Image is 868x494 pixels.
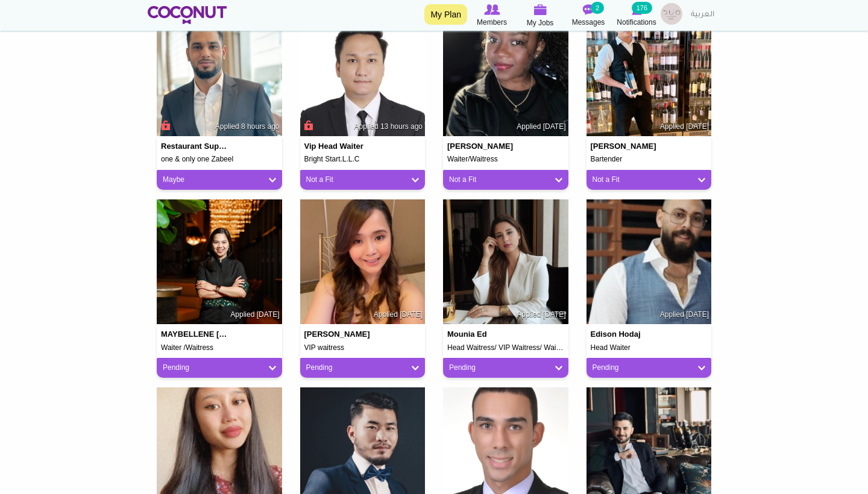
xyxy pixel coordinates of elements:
[516,3,564,29] a: My Jobs My Jobs
[306,175,420,185] a: Not a Fit
[447,330,517,339] h4: Mounia Ed
[304,344,421,352] h5: VIP waitress
[533,4,547,15] img: My Jobs
[591,344,708,352] h5: Head Waiter
[593,363,706,373] a: Pending
[617,16,656,28] span: Notifications
[161,330,231,339] h4: MAYBELLENE [EMAIL_ADDRESS][DOMAIN_NAME]
[304,142,374,151] h4: Vip Head Waiter
[593,175,706,185] a: Not a Fit
[468,3,516,28] a: Browse Members Members
[591,330,661,339] h4: Edison Hodaj
[163,363,276,373] a: Pending
[161,344,278,352] h5: Waiter /Waitress
[161,155,278,163] h5: one & only one Zabeel
[447,155,564,163] h5: Waiter/Waitress
[304,330,374,339] h4: [PERSON_NAME]
[157,199,282,325] img: MAYBELLENE maybellenebulaklak@outlook.com's picture
[300,11,426,137] img: Win Kyaw Thant's picture
[447,344,564,352] h5: Head Waitress/ VIP Waitress/ Waitress
[303,119,313,131] span: Connect to Unlock the Profile
[163,175,276,185] a: Maybe
[424,4,467,25] a: My Plan
[612,3,661,28] a: Notifications Notifications 176
[447,142,517,151] h4: [PERSON_NAME]
[591,2,604,14] small: 2
[449,175,562,185] a: Not a Fit
[527,17,554,29] span: My Jobs
[484,4,500,15] img: Browse Members
[300,199,426,325] img: Rosabel Rosales's picture
[685,3,720,27] a: العربية
[157,11,282,137] img: Adnan Ahmad's picture
[582,4,594,15] img: Messages
[449,363,562,373] a: Pending
[443,199,568,325] img: Mounia Ed's picture
[564,3,612,28] a: Messages Messages 2
[632,4,642,15] img: Notifications
[161,142,231,151] h4: Restaurant supervisor ([GEOGRAPHIC_DATA])
[443,11,568,137] img: Perpetua Tafirenyika's picture
[572,16,605,28] span: Messages
[587,11,712,137] img: Gabriel Garcia's picture
[587,199,712,325] img: Edison Hodaj's picture
[148,6,227,24] img: Home
[159,119,170,131] span: Connect to Unlock the Profile
[632,2,652,14] small: 176
[306,363,420,373] a: Pending
[591,142,661,151] h4: [PERSON_NAME]
[477,16,507,28] span: Members
[591,155,708,163] h5: Bartender
[304,155,421,163] h5: Bright Start.L.L.C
